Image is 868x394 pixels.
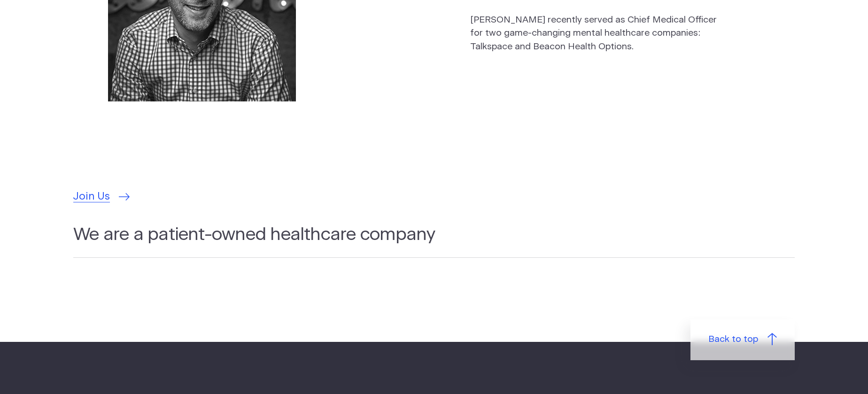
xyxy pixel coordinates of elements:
[73,189,110,205] span: Join Us
[73,223,795,257] h2: We are a patient-owned healthcare company
[708,333,758,347] span: Back to top
[470,14,724,54] p: [PERSON_NAME] recently served as Chief Medical Officer for two game-changing mental healthcare co...
[73,189,130,205] a: Join Us
[690,319,795,360] a: Back to top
